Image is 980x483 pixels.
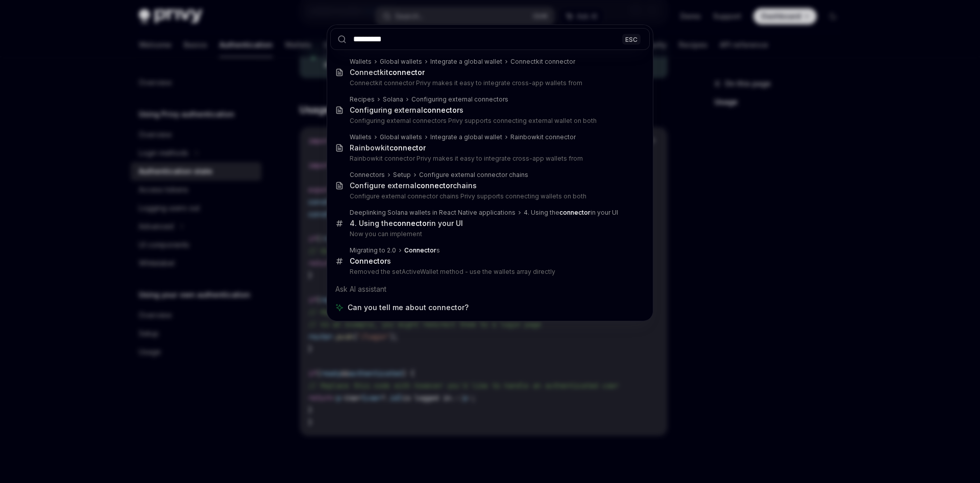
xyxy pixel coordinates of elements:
div: Configuring external s [350,106,463,115]
p: Rainbowkit connector Privy makes it easy to integrate cross-app wallets from [350,155,628,163]
div: Global wallets [380,58,422,66]
div: Wallets [350,133,372,141]
div: Rainbowkit [350,143,426,152]
b: connector [388,68,425,77]
span: Can you tell me about connector? [348,302,469,313]
div: Recipes [350,95,375,104]
p: Now you can implement [350,230,628,238]
div: Connectkit [350,68,425,77]
div: Rainbowkit connector [510,133,576,141]
div: Ask AI assistant [330,280,650,298]
div: Deeplinking Solana wallets in React Native applications [350,209,516,217]
div: Global wallets [380,133,422,141]
div: Connectors [350,171,385,179]
div: 4. Using the in your UI [350,219,463,228]
div: Configuring external connectors [411,95,508,104]
div: Integrate a global wallet [430,58,502,66]
b: connector [559,209,591,216]
div: Solana [383,95,403,104]
div: Migrating to 2.0 [350,246,396,255]
div: Wallets [350,58,372,66]
div: Configure external connector chains [419,171,528,179]
b: connector [389,143,426,152]
div: Setup [393,171,411,179]
p: Removed the setActiveWallet method - use the wallets array directly [350,268,628,276]
div: 4. Using the in your UI [524,209,618,217]
div: s [350,257,391,266]
div: ESC [622,34,641,44]
div: Configure external chains [350,181,477,190]
b: Connector [404,246,436,254]
p: Configuring external connectors Privy supports connecting external wallet on both [350,117,628,125]
b: connector [423,106,459,114]
p: Connectkit connector Privy makes it easy to integrate cross-app wallets from [350,79,628,87]
b: Connector [350,257,387,265]
p: Configure external connector chains Privy supports connecting wallets on both [350,192,628,200]
b: connector [416,181,453,190]
div: s [404,246,440,255]
div: Integrate a global wallet [430,133,502,141]
b: connector [393,219,429,227]
div: Connectkit connector [510,58,575,66]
